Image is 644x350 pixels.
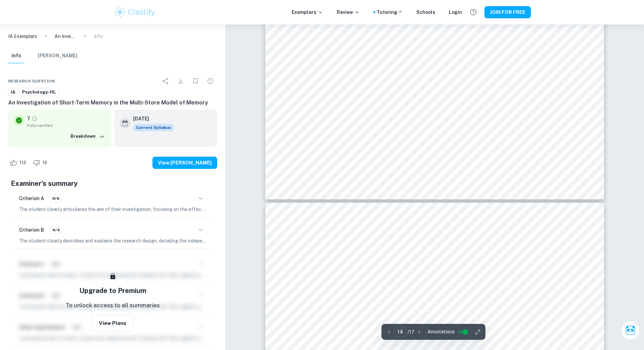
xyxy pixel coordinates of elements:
[8,99,217,107] h6: An Investigation of Short-Term Memory in the Multi-Store Model of Memory
[38,48,77,63] button: [PERSON_NAME]
[19,195,44,202] h6: Criterion A
[91,315,134,331] button: View Plans
[27,122,106,129] span: Fully verified
[8,48,24,63] button: Info
[408,328,414,336] p: / 17
[19,206,206,213] p: The student clearly articulates the aim of their investigation, focusing on the effect of delay t...
[8,157,30,168] div: Like
[152,157,217,169] button: View [PERSON_NAME]
[8,88,18,96] a: IA
[337,8,360,16] p: Review
[174,74,187,88] div: Download
[113,5,157,19] img: Clastify logo
[292,8,323,16] p: Exemplars
[55,33,76,40] p: An Investigation of Short-Term Memory in the Multi-Store Model of Memory
[16,159,30,166] span: 112
[468,6,479,18] button: Help and Feedback
[8,78,55,84] span: Research question
[484,6,531,18] button: JOIN FOR FREE
[50,195,62,201] span: 6/6
[79,286,146,296] h5: Upgrade to Premium
[50,227,62,233] span: 4/4
[8,33,37,40] a: IA Exemplars
[159,74,172,88] div: Share
[428,328,455,335] span: Annotations
[8,89,18,96] span: IA
[133,115,168,122] h6: [DATE]
[20,89,58,96] span: Psychology-HL
[19,237,206,245] p: The student clearly describes and explains the research design, detailing the independent measure...
[416,8,435,16] a: Schools
[204,74,217,88] div: Report issue
[39,159,51,166] span: 10
[31,157,51,168] div: Dislike
[133,124,174,131] div: This exemplar is based on the current syllabus. Feel free to refer to it for inspiration/ideas wh...
[449,8,462,16] a: Login
[189,74,202,88] div: Bookmark
[66,301,160,310] p: To unlock access to all summaries
[133,124,174,131] span: Current Syllabus
[69,131,106,141] button: Breakdown
[94,33,103,40] p: Info
[19,88,59,96] a: Psychology-HL
[32,116,38,122] a: Grade fully verified
[19,226,44,234] h6: Criterion B
[27,115,30,122] p: 7
[621,321,640,340] button: Ask Clai
[11,178,214,189] h5: Examiner's summary
[377,8,403,16] a: Tutoring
